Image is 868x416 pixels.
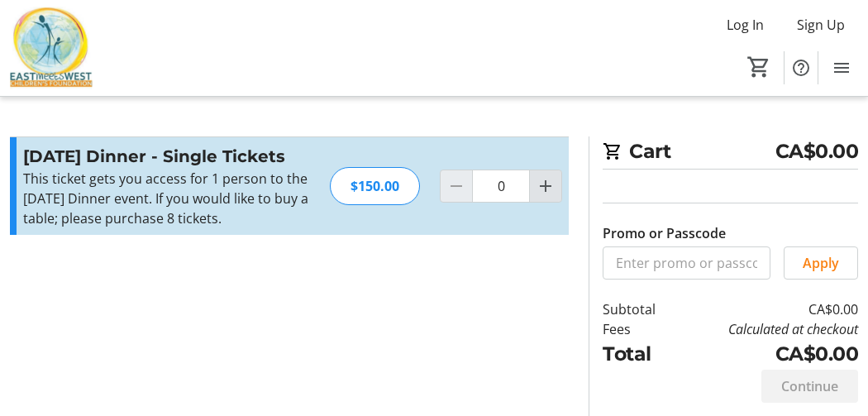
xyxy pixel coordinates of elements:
[797,15,845,35] span: Sign Up
[23,169,310,228] div: This ticket gets you access for 1 person to the [DATE] Dinner event. If you would like to buy a t...
[785,51,818,84] button: Help
[472,170,530,203] input: Diwali Dinner - Single Tickets Quantity
[603,299,676,319] td: Subtotal
[676,339,858,368] td: CA$0.00
[676,299,858,319] td: CA$0.00
[10,7,93,89] img: East Meets West Children's Foundation's Logo
[784,12,858,38] button: Sign Up
[676,319,858,339] td: Calculated at checkout
[744,52,774,82] button: Cart
[775,136,859,165] span: CA$0.00
[603,136,858,170] h2: Cart
[23,144,310,169] h3: [DATE] Dinner - Single Tickets
[825,51,858,84] button: Menu
[803,253,839,273] span: Apply
[603,246,770,280] input: Enter promo or passcode
[727,15,764,35] span: Log In
[784,246,858,280] button: Apply
[603,339,676,368] td: Total
[713,12,777,38] button: Log In
[603,223,726,243] label: Promo or Passcode
[530,170,561,202] button: Increment by one
[603,319,676,339] td: Fees
[330,167,420,205] div: $150.00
